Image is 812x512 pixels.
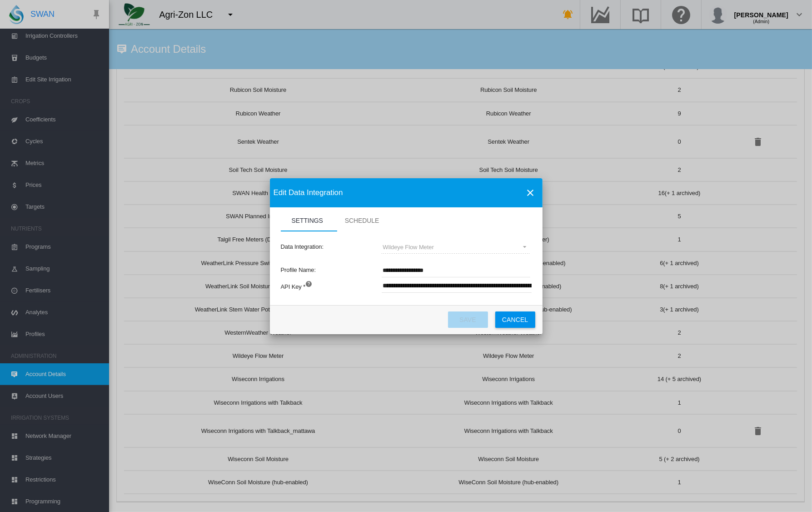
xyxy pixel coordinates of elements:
[292,217,323,224] span: Settings
[281,278,306,303] label: API Key *
[270,178,543,334] md-dialog: Settings Schedule ...
[345,217,379,224] span: Schedule
[495,311,535,328] button: Cancel
[448,311,488,328] button: Save
[383,244,433,251] div: Wildeye Flow Meter
[281,266,381,274] label: Profile Name:
[281,243,381,251] label: Data Integration:
[522,184,540,202] button: icon-close
[525,187,536,198] md-icon: icon-close
[381,278,531,303] div: API Key
[274,187,343,198] span: Edit Data Integration
[305,278,316,289] md-icon: API Key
